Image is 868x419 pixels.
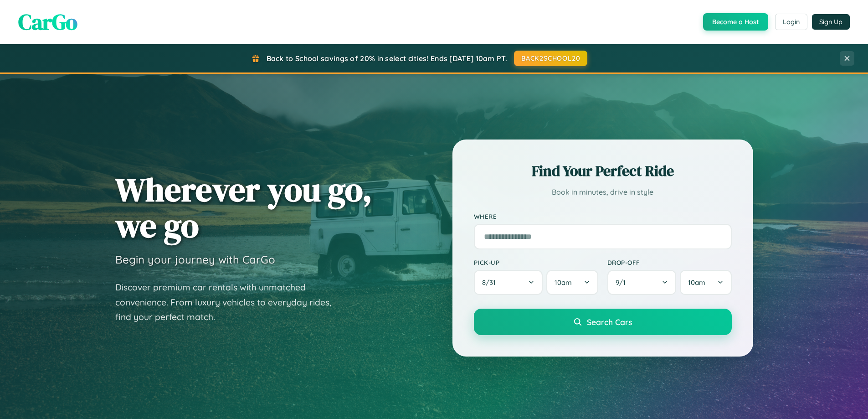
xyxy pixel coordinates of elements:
button: 8/31 [474,270,543,295]
p: Book in minutes, drive in style [474,186,732,199]
h2: Find Your Perfect Ride [474,161,732,181]
span: Search Cars [587,317,632,327]
p: Discover premium car rentals with unmatched convenience. From luxury vehicles to everyday rides, ... [115,280,343,325]
button: Sign Up [812,14,850,30]
span: 9 / 1 [616,278,630,287]
button: Search Cars [474,309,732,335]
button: 9/1 [607,270,677,295]
span: 10am [555,278,572,287]
span: Back to School savings of 20% in select cities! Ends [DATE] 10am PT. [267,54,507,63]
button: Become a Host [703,13,768,31]
button: BACK2SCHOOL20 [514,51,587,66]
span: CarGo [18,7,77,37]
button: 10am [546,270,598,295]
button: Login [775,14,807,30]
h1: Wherever you go, we go [115,171,372,243]
button: 10am [680,270,731,295]
h3: Begin your journey with CarGo [115,253,275,266]
span: 10am [688,278,705,287]
label: Where [474,212,732,220]
span: 8 / 31 [482,278,500,287]
label: Pick-up [474,259,598,266]
label: Drop-off [607,259,732,266]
